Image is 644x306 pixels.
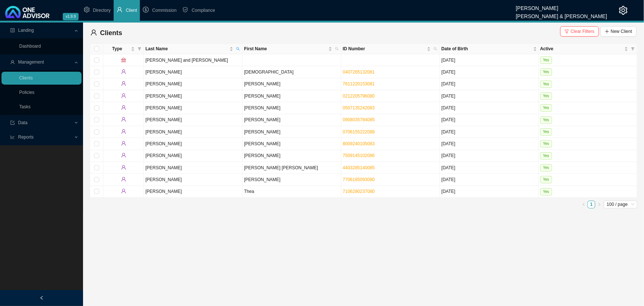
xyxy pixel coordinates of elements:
span: user [90,29,97,36]
td: [DATE] [440,186,538,198]
span: ID Number [343,45,426,52]
span: 100 / page [607,201,634,208]
a: 7611220153081 [343,81,375,86]
span: right [597,203,601,206]
span: Yes [540,92,552,100]
a: 0407265132081 [343,69,375,75]
th: ID Number [341,44,440,54]
td: [DATE] [440,114,538,126]
span: user [121,141,126,146]
span: Yes [540,176,552,183]
li: Next Page [595,201,603,208]
span: Directory [93,8,111,13]
span: bank [121,57,126,62]
a: 0507135242083 [343,105,375,110]
span: user [121,177,126,182]
td: [DATE] [440,90,538,102]
span: Clear Filters [571,28,595,35]
td: [PERSON_NAME] [242,90,341,102]
span: user [121,105,126,110]
a: 0908035784085 [343,117,375,122]
a: 0706155222088 [343,129,375,135]
span: Yes [540,152,552,160]
td: [PERSON_NAME] [242,114,341,126]
td: [DATE] [440,162,538,174]
a: 4403285140085 [343,165,375,170]
th: First Name [242,44,341,54]
span: Type [105,45,130,52]
span: Clients [100,29,122,37]
a: Tasks [19,104,31,109]
span: search [335,47,339,51]
span: Yes [540,128,552,136]
td: [PERSON_NAME] [144,114,242,126]
span: safety [182,7,188,13]
span: search [434,47,437,51]
span: Yes [540,140,552,147]
a: Policies [19,90,34,95]
span: Commission [152,8,176,13]
a: Dashboard [19,44,41,49]
button: right [595,201,603,208]
td: [PERSON_NAME] [144,186,242,198]
span: profile [10,28,15,33]
th: Last Name [144,44,242,54]
td: [PERSON_NAME] [242,138,341,150]
td: [DATE] [440,126,538,138]
button: left [580,201,588,208]
span: Yes [540,116,552,124]
span: Management [18,59,44,65]
td: [PERSON_NAME] [144,174,242,186]
span: Client [126,8,137,13]
a: 1 [588,201,595,208]
span: user [121,165,126,170]
td: [DATE] [440,174,538,186]
span: user [117,7,123,13]
td: [PERSON_NAME] [144,78,242,90]
td: [PERSON_NAME] [242,126,341,138]
td: [PERSON_NAME] [144,138,242,150]
span: search [432,44,439,54]
a: 7106280237080 [343,189,375,194]
span: plus [605,29,609,34]
button: Clear Filters [560,26,599,37]
span: Reports [18,135,34,140]
a: 7509145102086 [343,153,375,158]
a: 0212205796080 [343,93,375,99]
span: user [10,60,15,64]
td: [PERSON_NAME] [PERSON_NAME] [242,162,341,174]
span: New Client [611,28,632,35]
td: [DATE] [440,138,538,150]
td: [DEMOGRAPHIC_DATA] [242,66,341,78]
div: [PERSON_NAME] [516,2,607,10]
span: Yes [540,57,552,64]
td: [DATE] [440,66,538,78]
span: user [121,93,126,98]
span: Yes [540,164,552,171]
td: [PERSON_NAME] [144,66,242,78]
span: filter [565,29,569,34]
td: [PERSON_NAME] [242,78,341,90]
th: Date of Birth [440,44,538,54]
li: 1 [588,201,595,208]
td: [PERSON_NAME] [144,126,242,138]
a: 7706185093080 [343,177,375,182]
span: filter [138,47,141,51]
span: setting [84,7,90,13]
span: user [121,117,126,122]
span: user [121,188,126,194]
th: Type [103,44,144,54]
span: search [235,44,241,54]
td: [PERSON_NAME] [242,150,341,162]
td: [PERSON_NAME] [144,150,242,162]
button: New Client [600,26,637,37]
span: import [10,120,15,125]
a: Clients [19,75,33,81]
span: dollar [143,7,149,13]
td: [PERSON_NAME] and [PERSON_NAME] [144,54,242,66]
span: v1.9.9 [63,13,79,20]
span: filter [631,47,635,51]
span: search [236,47,240,51]
td: [PERSON_NAME] [144,102,242,114]
span: user [121,153,126,158]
